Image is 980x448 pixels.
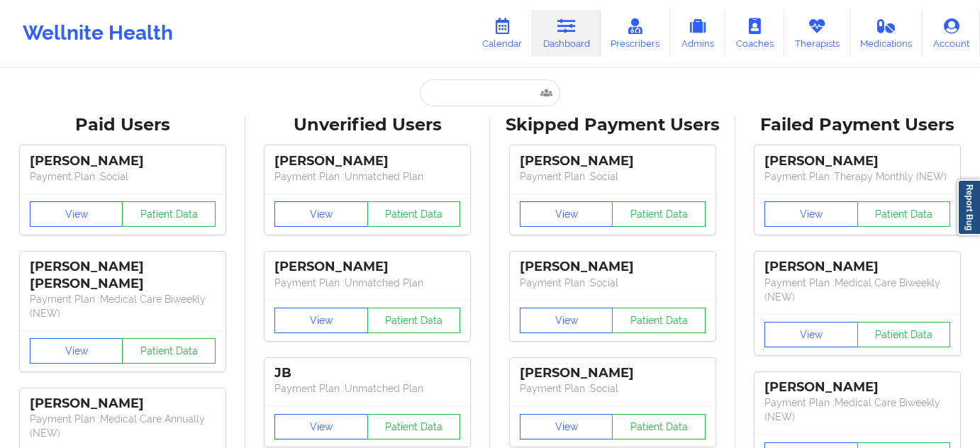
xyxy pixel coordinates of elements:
button: View [764,322,858,347]
p: Payment Plan : Unmatched Plan [274,276,460,290]
a: Prescribers [601,10,671,57]
button: View [520,308,613,333]
button: View [274,308,368,333]
div: [PERSON_NAME] [30,396,216,412]
button: Patient Data [367,201,461,227]
button: Patient Data [857,201,951,227]
div: Failed Payment Users [745,114,971,136]
p: Payment Plan : Unmatched Plan [274,169,460,184]
button: View [520,201,613,227]
p: Payment Plan : Social [520,381,706,396]
button: Patient Data [367,414,461,439]
div: [PERSON_NAME] [274,153,460,169]
p: Payment Plan : Medical Care Biweekly (NEW) [764,396,950,424]
button: View [274,414,368,439]
p: Payment Plan : Unmatched Plan [274,381,460,396]
p: Payment Plan : Medical Care Biweekly (NEW) [30,292,216,320]
a: Therapists [784,10,850,57]
button: View [30,338,123,364]
p: Payment Plan : Social [30,169,216,184]
div: [PERSON_NAME] [520,365,706,381]
button: View [764,201,858,227]
button: Patient Data [612,414,706,439]
div: [PERSON_NAME] [764,153,950,169]
div: [PERSON_NAME] [520,153,706,169]
button: View [520,414,613,439]
a: Admins [670,10,725,57]
div: [PERSON_NAME] [520,259,706,275]
button: Patient Data [122,338,216,364]
button: Patient Data [857,322,951,347]
button: View [274,201,368,227]
a: Report Bug [957,179,980,235]
a: Calendar [472,10,533,57]
a: Coaches [725,10,784,57]
div: [PERSON_NAME] [30,153,216,169]
p: Payment Plan : Therapy Monthly (NEW) [764,169,950,184]
button: Patient Data [122,201,216,227]
p: Payment Plan : Medical Care Biweekly (NEW) [764,276,950,304]
p: Payment Plan : Social [520,276,706,290]
button: Patient Data [612,308,706,333]
button: Patient Data [367,308,461,333]
div: JB [274,365,460,381]
a: Dashboard [533,10,601,57]
div: [PERSON_NAME] [PERSON_NAME] [30,259,216,291]
button: View [30,201,123,227]
a: Account [923,10,980,57]
div: Skipped Payment Users [500,114,725,136]
a: Medications [850,10,923,57]
div: [PERSON_NAME] [274,259,460,275]
div: Unverified Users [255,114,481,136]
p: Payment Plan : Medical Care Annually (NEW) [30,412,216,440]
p: Payment Plan : Social [520,169,706,184]
div: Paid Users [10,114,235,136]
div: [PERSON_NAME] [764,379,950,396]
div: [PERSON_NAME] [764,259,950,275]
button: Patient Data [612,201,706,227]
